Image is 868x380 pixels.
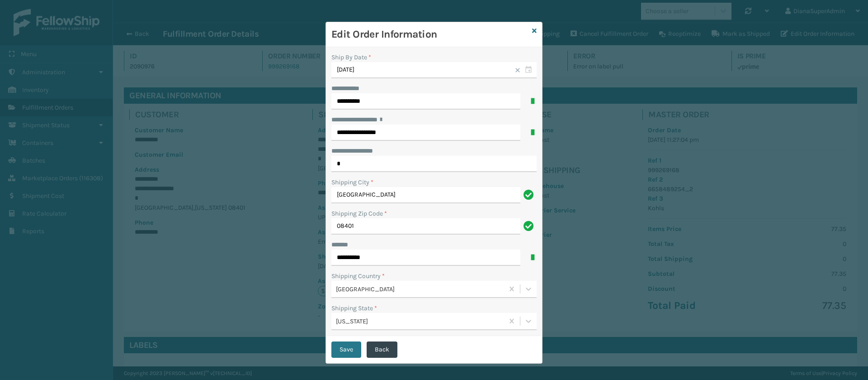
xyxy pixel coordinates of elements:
[331,178,373,187] label: Shipping City
[331,209,387,218] label: Shipping Zip Code
[331,28,528,41] h3: Edit Order Information
[331,62,537,78] input: MM/DD/YYYY
[331,271,385,281] label: Shipping Country
[331,53,371,61] label: Ship By Date
[336,317,505,326] div: [US_STATE]
[331,342,361,358] button: Save
[367,342,397,358] button: Back
[336,284,505,294] div: [GEOGRAPHIC_DATA]
[331,303,377,313] label: Shipping State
